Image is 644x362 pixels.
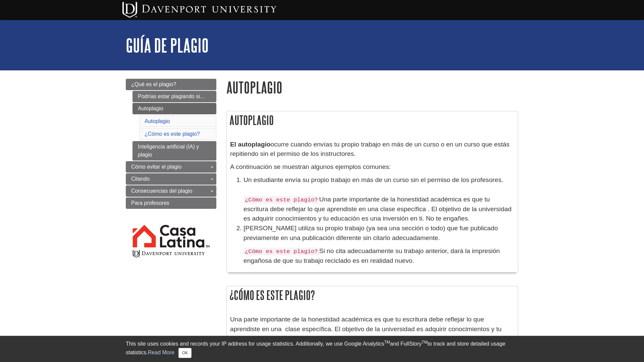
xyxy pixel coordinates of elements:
[131,188,192,194] span: Consecuencias del plagio
[230,141,270,148] strong: El autoplagio
[126,79,216,90] a: ¿Qué es el plagio?
[126,79,216,270] div: Guide Page Menu
[126,197,216,209] a: Para profesores
[226,79,518,96] h1: Autoplagio
[132,91,216,102] a: Podrías estar plagiando si...
[126,35,209,56] a: Guía de plagio
[132,141,216,161] a: Inteligencia artificial (IA) y plagio
[145,118,170,124] a: Autoplagio
[131,81,176,87] span: ¿Qué es el plagio?
[230,162,515,172] p: A continuación se muestran algunos ejemplos comunes:
[126,340,518,358] div: This site uses cookies and records your IP address for usage statistics. Additionally, we use Goo...
[227,111,518,129] h2: Autoplagio
[384,340,390,345] sup: TM
[131,164,181,170] span: Cómo evitar el plagio
[131,200,169,206] span: Para profesores
[122,2,276,18] img: Davenport University
[244,246,515,266] p: Si no cita adecuadamente su trabajo anterior, dará la impresión engañosa de que su trabajo recicl...
[230,140,515,159] p: ocurre cuando envías tu propio trabajo en más de un curso o en un curso que estás repitiendo sin ...
[244,196,319,204] code: ¿Cómo es este plagio?
[126,185,216,197] a: Consecuencias del plagio
[244,175,515,224] li: Un estudiante envía su propio trabajo en más de un curso sin el permiso de los profesores. Una pa...
[422,340,427,345] sup: TM
[148,350,174,355] a: Read More
[244,248,319,255] code: ¿Cómo es este plagio?
[131,176,150,182] span: Citando
[126,173,216,185] a: Citando
[132,103,216,114] a: Autoplagio
[244,224,515,243] li: [PERSON_NAME] utiliza su propio trabajo (ya sea una sección o todo) que fue publicado previamente...
[227,286,518,304] h2: ¿Cómo es este plagio?
[126,161,216,173] a: Cómo evitar el plagio
[178,348,192,358] button: Close
[145,131,200,137] a: ¿Cómo es este plagio?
